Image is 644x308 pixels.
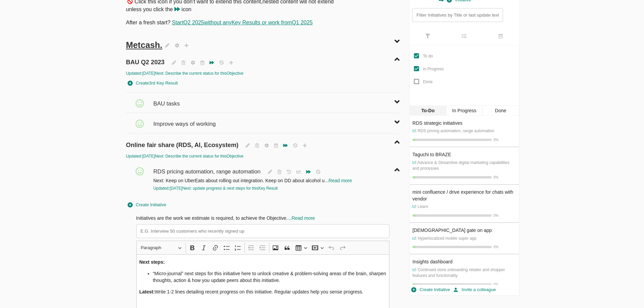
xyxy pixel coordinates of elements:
input: Filter Initiatives by Title or last update text [412,8,503,22]
button: Create Initiative [126,200,168,210]
div: Taguchi to BRAZE [412,151,516,158]
span: Paragraph [141,244,176,252]
strong: Next steps: [139,259,165,265]
span: Done [423,79,433,84]
button: Invite a colleague [452,285,497,295]
p: Continued store onboarding retailer and shopper features and functionality [412,267,516,279]
div: Insights dashboard [412,258,516,265]
input: E.G. Interview 50 customers who recently signed up [136,224,390,238]
span: Next: Keep on UberEats about rolling out integration. Keep on DD about alcohol u [153,178,325,183]
div: To-Do [410,105,446,116]
span: 0 % [494,214,498,217]
button: Create Initiative [410,285,452,295]
div: RDS strategic initiatives [412,120,516,126]
p: After a fresh start? [126,19,400,27]
div: Editor toolbar [136,241,390,254]
span: Create Initiative [411,286,450,294]
div: Updated: [DATE] Next: update progress & next steps for this Key Result [153,186,358,191]
span: ...Read more [288,215,315,221]
span: BAU Q2 2023 [126,51,166,67]
p: Advance & Streamline digital marketing capabilities and processes [412,160,516,171]
p: RDS pricing automation, range automation [412,128,516,134]
span: 0 % [494,283,498,286]
div: Updated: [DATE] Next: Describe the current status for this Objective [126,71,400,76]
div: mini confluence / drive experience for chats with vendor [412,189,516,202]
p: Hyperlocalized mobile super app [412,236,516,241]
span: Create 3rd Key Result [128,79,178,87]
li: “Micro-journal” next steps for this initiative here to unlock creative & problem-solving areas of... [153,270,386,284]
div: Initiatives are the work we estimate is required, to achieve the Objective. [136,215,390,221]
strong: Latest: [139,289,155,294]
div: [DEMOGRAPHIC_DATA] gate on app [412,227,516,234]
span: BAU tasks [153,93,181,108]
span: Create Initiative [128,201,166,209]
span: 0 % [494,138,498,142]
span: In Progress [423,67,444,71]
a: ...Read more [325,178,352,183]
span: Improve ways of working [153,113,217,128]
button: Paragraph [138,242,184,253]
span: Invite a colleague [453,286,496,294]
div: Done [482,105,519,116]
a: StartQ2 2025without anyKey Results or work fromQ1 2025 [172,20,313,25]
span: 0 % [494,175,498,179]
span: Online fair share (RDS, AI, Ecosystem) [126,134,240,149]
div: In Progress [446,105,482,116]
button: Create3rd Key Result [126,78,180,89]
p: Write 1-2 lines detailing recent progress on this initiative. Regular updates help you sense prog... [139,288,386,295]
span: To do [423,54,433,58]
span: RDS pricing automation, range automation [153,161,262,176]
p: Learn [412,204,516,210]
span: 0 % [494,245,498,249]
span: Metcash. [126,40,163,50]
div: Updated: [DATE] Next: Describe the current status for this Objective [126,153,400,159]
